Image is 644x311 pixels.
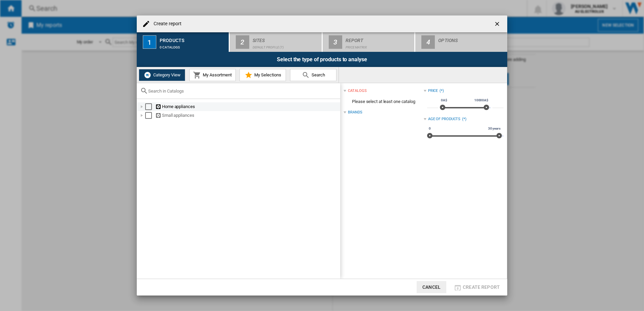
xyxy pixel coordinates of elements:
div: 1 [143,35,156,49]
span: My Selections [253,72,281,77]
span: My Assortment [201,72,232,77]
div: 3 [329,35,342,49]
div: Options [438,35,505,42]
div: catalogs [348,88,366,94]
span: 0 [428,126,432,131]
md-checkbox: Select [145,112,155,119]
div: Products [160,35,226,42]
div: 0 catalogs [160,42,226,49]
button: My Selections [239,69,286,81]
md-checkbox: Select [145,103,155,110]
div: Price Matrix [346,42,412,49]
span: Category View [152,72,181,77]
button: 2 Sites Default profile (7) [230,32,322,52]
span: Search [310,72,325,77]
div: 2 [236,35,249,49]
div: Default profile (7) [253,42,319,49]
span: 10000A$ [473,98,489,103]
ng-md-icon: getI18NText('BUTTONS.CLOSE_DIALOG') [494,21,502,29]
button: Category View [139,69,185,81]
button: 3 Report Price Matrix [323,32,415,52]
span: 0A$ [440,98,448,103]
span: Please select at least one catalog [344,95,423,108]
span: 30 years [487,126,502,131]
button: Search [290,69,336,81]
button: 4 Options [415,32,507,52]
div: Small appliances [155,112,339,119]
div: 4 [421,35,435,49]
span: Create report [463,284,500,290]
div: Age of products [428,116,461,122]
input: Search in Catalogs [148,89,337,94]
div: Brands [348,110,362,115]
div: Sites [253,35,319,42]
h4: Create report [150,21,182,27]
div: Report [346,35,412,42]
div: Price [428,88,438,94]
button: Create report [452,281,502,293]
button: getI18NText('BUTTONS.CLOSE_DIALOG') [491,17,505,31]
img: wiser-icon-white.png [143,71,152,79]
div: Select the type of products to analyse [137,52,507,67]
button: My Assortment [189,69,236,81]
div: Home appliances [155,103,339,110]
button: Cancel [417,281,446,293]
button: 1 Products 0 catalogs [137,32,229,52]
